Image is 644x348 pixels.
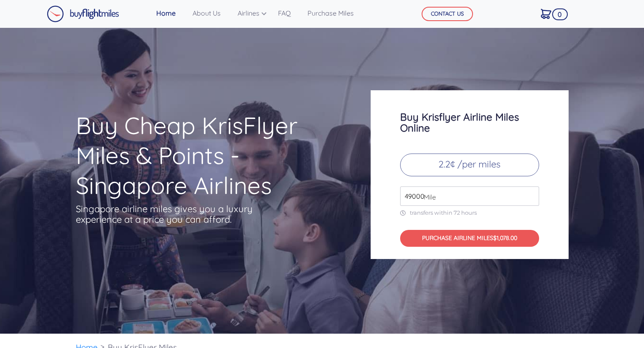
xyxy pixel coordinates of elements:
a: Purchase Miles [304,5,357,22]
button: PURCHASE AIRLINE MILES$1,078.00 [400,230,539,247]
p: 2.2¢ /per miles [400,154,539,176]
span: 0 [552,8,568,20]
button: CONTACT US [422,7,473,21]
a: Buy Flight Miles Logo [47,3,119,24]
a: Airlines [234,5,265,22]
p: transfers within 72 hours [400,209,539,216]
a: Home [153,5,179,22]
img: Cart [541,9,551,19]
h1: Buy Cheap KrisFlyer Miles & Points - Singapore Airlines [76,111,338,200]
p: Singapore airline miles gives you a luxury experience at a price you can afford. [76,204,265,225]
span: Mile [420,192,436,202]
a: 0 [537,5,555,22]
a: FAQ [275,5,294,22]
img: Buy Flight Miles Logo [47,5,119,22]
h3: Buy Krisflyer Airline Miles Online [400,111,539,133]
a: About Us [189,5,224,22]
span: $1,078.00 [493,234,517,242]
